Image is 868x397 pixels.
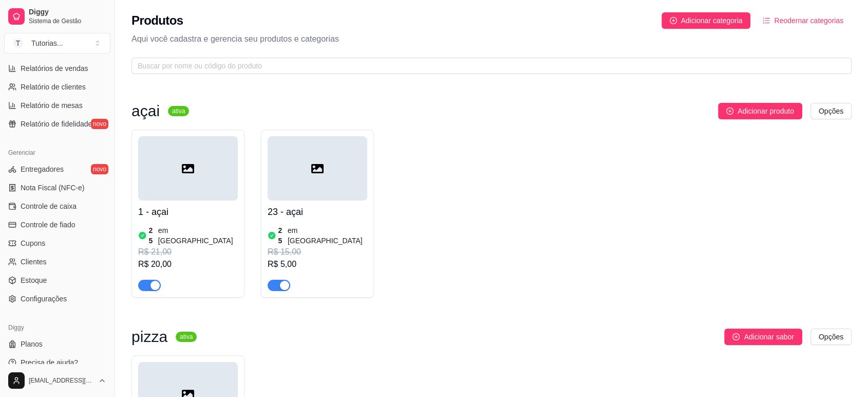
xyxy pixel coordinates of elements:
div: R$ 20,00 [138,258,238,270]
button: Opções [810,329,852,345]
span: plus-circle [670,17,677,24]
span: Relatório de fidelidade [21,119,92,129]
span: Configurações [21,294,67,304]
span: Opções [819,331,843,342]
button: Adicionar sabor [724,329,802,345]
span: Relatórios de vendas [21,63,88,74]
span: Relatório de mesas [21,100,83,111]
h3: pizza [131,331,167,343]
a: Relatórios de vendas [4,60,110,77]
div: Diggy [4,319,110,336]
h4: 23 - açai [268,205,367,219]
span: Estoque [21,275,47,285]
sup: ativa [176,332,197,342]
div: R$ 21,00 [138,246,238,258]
div: Gerenciar [4,145,110,161]
span: Planos [21,339,43,349]
span: [EMAIL_ADDRESS][DOMAIN_NAME] [29,376,94,385]
span: Diggy [29,8,106,17]
span: plus-circle [726,107,733,115]
a: Cupons [4,235,110,251]
a: Clientes [4,254,110,270]
span: Nota Fiscal (NFC-e) [21,183,84,193]
input: Buscar por nome ou código do produto [138,60,837,71]
a: Entregadoresnovo [4,161,110,177]
a: Configurações [4,291,110,307]
button: Adicionar categoria [662,12,751,29]
span: Reodernar categorias [774,15,843,26]
span: Clientes [21,257,47,267]
a: DiggySistema de Gestão [4,4,110,29]
span: Controle de fiado [21,220,76,230]
button: Opções [810,103,852,119]
span: T [13,38,23,48]
span: Adicionar produto [738,105,794,117]
button: Select a team [4,33,110,53]
div: R$ 5,00 [268,258,367,270]
span: Precisa de ajuda? [21,357,78,368]
a: Estoque [4,272,110,288]
span: ordered-list [763,17,770,24]
a: Relatório de mesas [4,97,110,114]
a: Planos [4,336,110,352]
article: em [GEOGRAPHIC_DATA] [288,225,367,246]
a: Nota Fiscal (NFC-e) [4,179,110,196]
span: Cupons [21,238,45,248]
article: em [GEOGRAPHIC_DATA] [158,225,238,246]
sup: ativa [168,106,189,116]
h4: 1 - açai [138,205,238,219]
span: Opções [819,105,843,117]
article: 25 [149,225,156,246]
a: Relatório de clientes [4,79,110,95]
a: Precisa de ajuda? [4,354,110,371]
span: Adicionar categoria [681,15,743,26]
button: Reodernar categorias [754,12,852,29]
button: [EMAIL_ADDRESS][DOMAIN_NAME] [4,368,110,393]
article: 25 [278,225,286,246]
a: Controle de caixa [4,198,110,214]
h3: açai [131,105,160,117]
span: Sistema de Gestão [29,17,106,25]
h2: Produtos [131,12,183,29]
button: Adicionar produto [718,103,802,119]
span: Adicionar sabor [744,331,794,342]
a: Controle de fiado [4,216,110,233]
div: Tutorias ... [31,38,63,48]
a: Relatório de fidelidadenovo [4,116,110,132]
span: Entregadores [21,164,64,174]
span: Relatório de clientes [21,82,86,92]
div: R$ 15,00 [268,246,367,258]
p: Aqui você cadastra e gerencia seu produtos e categorias [131,33,852,45]
span: plus-circle [732,333,740,340]
span: Controle de caixa [21,201,77,211]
